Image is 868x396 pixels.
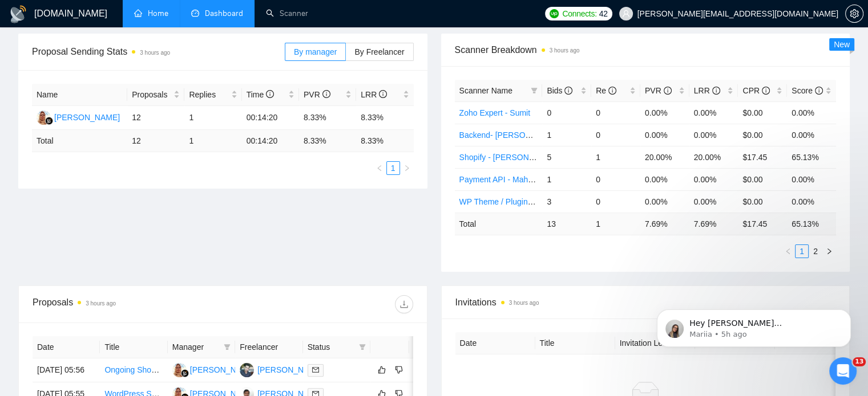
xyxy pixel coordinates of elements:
button: left [373,161,386,175]
span: By Freelancer [354,47,404,56]
img: NN [37,111,51,125]
span: Replies [189,88,228,101]
span: Proposals [132,88,171,101]
div: [PERSON_NAME] [54,111,120,124]
span: 13 [853,357,866,366]
span: Invitations [455,295,836,309]
img: JN [240,363,254,377]
a: WP Theme / Plugin - [PERSON_NAME] [459,197,601,206]
span: filter [359,344,366,350]
td: 7.69 % [689,213,738,235]
td: 0.00% [689,101,738,124]
td: 65.13% [787,146,836,168]
div: Proposals [33,295,223,313]
li: Previous Page [373,161,386,175]
span: dislike [395,365,403,374]
th: Proposals [127,84,184,106]
td: 8.33 % [299,130,356,152]
td: 13 [542,213,591,235]
td: 0.00% [787,190,836,213]
li: 2 [809,244,822,258]
iframe: Intercom notifications message [640,285,868,365]
td: 8.33% [356,106,413,130]
span: By manager [294,47,337,56]
span: like [378,365,386,374]
span: Connects: [562,7,596,20]
li: Next Page [822,244,836,258]
td: Total [32,130,127,152]
img: gigradar-bm.png [45,117,53,125]
td: 00:14:20 [242,130,299,152]
iframe: Intercom live chat [829,357,857,385]
a: 1 [796,245,808,258]
td: $0.00 [738,101,787,124]
td: 0.00% [689,168,738,190]
td: 1 [542,124,591,146]
p: Message from Mariia, sent 5h ago [50,44,197,54]
span: info-circle [322,90,330,98]
span: Proposal Sending Stats [32,44,285,59]
td: 0.00% [787,168,836,190]
time: 3 hours ago [550,47,580,54]
a: Payment API - Mahesh [459,175,541,184]
span: download [395,300,413,309]
a: JN[PERSON_NAME] [240,365,323,374]
span: Re [596,86,616,95]
a: homeHome [134,9,168,18]
td: 1 [184,130,241,152]
span: info-circle [379,90,387,98]
td: $ 17.45 [738,213,787,235]
span: right [826,248,833,255]
span: info-circle [608,87,616,95]
li: Next Page [400,161,414,175]
td: 5 [542,146,591,168]
button: right [400,161,414,175]
div: [PERSON_NAME] [190,364,256,376]
span: mail [312,366,319,373]
img: logo [9,5,27,23]
td: 0.00% [787,124,836,146]
span: Scanner Breakdown [455,43,837,57]
a: Ongoing Shopify Web Designer &amp; Maintenance Support for Indie Beauty Brand [104,365,401,374]
span: CPR [742,86,769,95]
a: Zoho Expert - Sumit [459,108,531,117]
span: user [622,10,630,18]
td: 0 [591,168,640,190]
span: info-circle [664,87,672,95]
td: 20.00% [689,146,738,168]
time: 3 hours ago [86,300,116,307]
th: Date [455,332,535,354]
img: gigradar-bm.png [181,369,189,377]
a: NN[PERSON_NAME] [172,365,256,374]
td: 0.00% [640,101,689,124]
td: 8.33 % [356,130,413,152]
span: left [376,165,383,172]
td: 0.00% [640,190,689,213]
td: 1 [591,213,640,235]
a: searchScanner [266,9,308,18]
span: filter [528,82,540,99]
td: $0.00 [738,168,787,190]
td: 7.69 % [640,213,689,235]
span: info-circle [266,90,274,98]
span: Dashboard [205,9,243,18]
td: $0.00 [738,124,787,146]
span: New [834,40,850,49]
td: 1 [542,168,591,190]
td: 0 [542,101,591,124]
span: filter [224,344,231,350]
th: Replies [184,84,241,106]
td: 3 [542,190,591,213]
td: 0.00% [689,124,738,146]
button: right [822,244,836,258]
span: right [403,165,410,172]
span: PVR [645,86,672,95]
td: 12 [127,106,184,130]
td: Total [455,213,543,235]
span: info-circle [762,87,770,95]
th: Freelancer [235,336,302,358]
span: LRR [361,90,387,99]
div: [PERSON_NAME] [257,364,323,376]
